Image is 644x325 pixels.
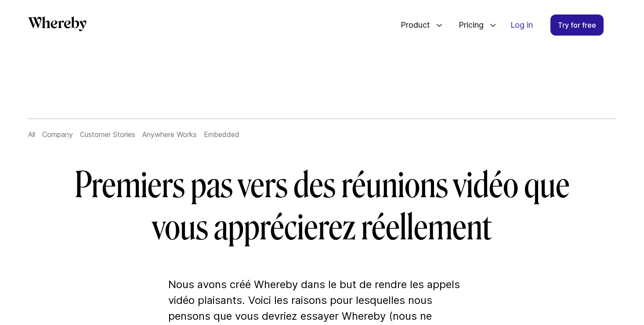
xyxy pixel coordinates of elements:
[450,11,486,40] span: Pricing
[204,130,239,139] a: Embedded
[69,164,575,249] h1: Premiers pas vers des réunions vidéo que vous apprécierez réellement
[28,130,35,139] a: All
[28,16,87,34] a: Whereby
[142,130,197,139] a: Anywhere Works
[28,16,87,31] svg: Whereby
[80,130,135,139] a: Customer Stories
[503,15,540,35] a: Log in
[392,11,432,40] span: Product
[550,14,604,36] a: Try for free
[42,130,73,139] a: Company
